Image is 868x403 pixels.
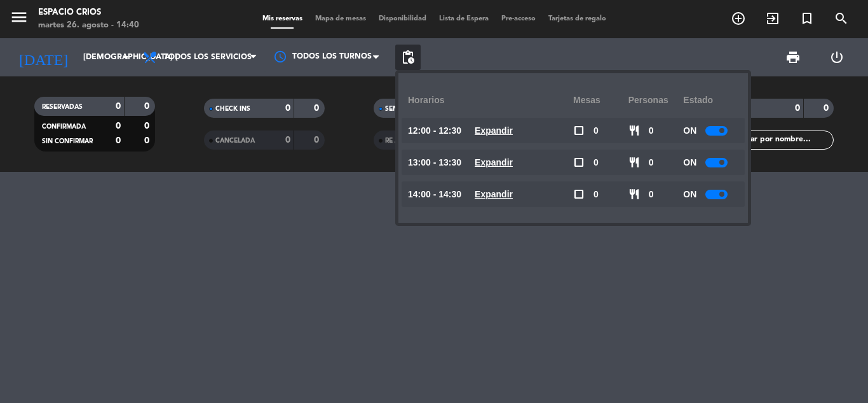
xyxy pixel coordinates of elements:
[10,43,77,71] i: [DATE]
[573,83,628,118] div: Mesas
[372,15,433,22] span: Disponibilidad
[42,138,93,145] span: SIN CONFIRMAR
[593,155,599,170] span: 0
[285,104,290,113] strong: 0
[649,155,654,170] span: 0
[408,124,461,138] span: 12:00 - 12:30
[314,104,322,113] strong: 0
[799,11,815,26] i: turned_in_not
[400,50,416,65] span: pending_actions
[144,136,152,145] strong: 0
[385,106,419,112] span: SENTADAS
[683,124,696,138] span: ON
[408,155,461,170] span: 13:00 - 13:30
[683,155,696,170] span: ON
[824,104,831,113] strong: 0
[573,157,585,168] span: check_box_outline_blank
[385,138,432,144] span: RE AGENDADA
[593,124,599,138] span: 0
[38,19,139,32] div: martes 26. agosto - 14:40
[116,136,121,145] strong: 0
[408,187,461,202] span: 14:00 - 14:30
[215,106,250,112] span: CHECK INS
[408,83,573,118] div: Horarios
[116,122,121,131] strong: 0
[495,15,542,22] span: Pre-acceso
[10,8,29,27] i: menu
[731,11,746,26] i: add_circle_outline
[829,50,844,65] i: power_settings_new
[215,138,255,144] span: CANCELADA
[649,187,654,202] span: 0
[309,15,372,22] span: Mapa de mesas
[628,188,640,200] span: restaurant
[475,189,513,199] u: Expandir
[593,187,599,202] span: 0
[683,83,738,118] div: Estado
[42,124,86,130] span: CONFIRMADA
[815,38,858,76] div: LOG OUT
[735,133,833,147] input: Filtrar por nombre...
[38,6,139,19] div: Espacio Crios
[256,15,309,22] span: Mis reservas
[573,188,585,200] span: check_box_outline_blank
[164,53,252,62] span: Todos los servicios
[628,125,640,136] span: restaurant
[475,125,513,136] u: Expandir
[628,157,640,168] span: restaurant
[144,122,152,131] strong: 0
[834,11,849,26] i: search
[314,136,322,145] strong: 0
[10,8,29,31] button: menu
[118,50,133,65] i: arrow_drop_down
[542,15,613,22] span: Tarjetas de regalo
[116,102,121,111] strong: 0
[285,136,290,145] strong: 0
[795,104,800,113] strong: 0
[573,125,585,136] span: check_box_outline_blank
[649,124,654,138] span: 0
[785,50,801,65] span: print
[628,83,684,118] div: personas
[433,15,495,22] span: Lista de Espera
[475,157,513,167] u: Expandir
[42,104,83,110] span: RESERVADAS
[765,11,780,26] i: exit_to_app
[144,102,152,111] strong: 0
[683,187,696,202] span: ON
